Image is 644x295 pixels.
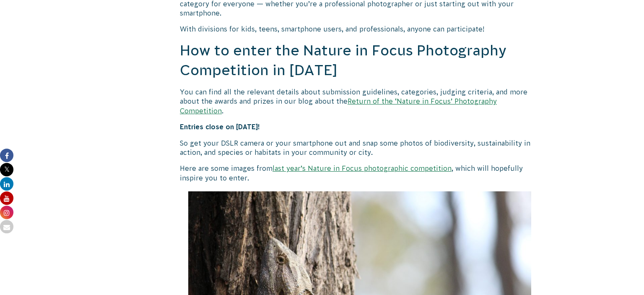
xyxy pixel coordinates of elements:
p: With divisions for kids, teens, smartphone users, and professionals, anyone can participate! [180,24,540,34]
strong: Entries close on [DATE]! [180,123,260,131]
p: You can find all the relevant details about submission guidelines, categories, judging criteria, ... [180,87,540,115]
h2: How to enter the Nature in Focus Photography Competition in [DATE] [180,41,540,81]
a: Return of the ‘Nature in Focus’ Photography Competition [180,97,497,114]
p: Here are some images from , which will hopefully inspire you to enter. [180,164,540,183]
a: last year’s Nature in Focus photographic competition [273,164,452,172]
p: So get your DSLR camera or your smartphone out and snap some photos of biodiversity, sustainabili... [180,138,540,157]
